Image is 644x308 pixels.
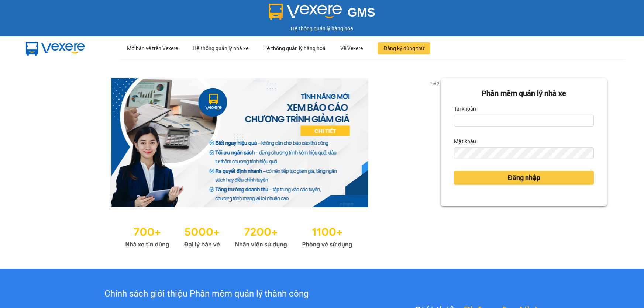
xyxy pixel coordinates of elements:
[383,44,424,52] span: Đăng ký dùng thử
[348,6,375,19] span: GMS
[269,11,375,17] a: GMS
[237,198,240,201] li: slide item 2
[340,37,363,60] div: Về Vexere
[127,37,178,60] div: Mở bán vé trên Vexere
[125,222,352,250] img: Statistics.png
[454,115,594,127] input: Tài khoản
[45,287,368,301] div: Chính sách giới thiệu Phần mềm quản lý thành công
[228,198,231,201] li: slide item 1
[378,42,430,54] button: Đăng ký dùng thử
[2,24,642,32] div: Hệ thống quản lý hàng hóa
[454,103,476,115] label: Tài khoản
[246,198,249,201] li: slide item 3
[37,78,47,207] button: previous slide / item
[263,37,326,60] div: Hệ thống quản lý hàng hoá
[454,171,594,185] button: Đăng nhập
[193,37,248,60] div: Hệ thống quản lý nhà xe
[428,78,441,88] p: 1 of 3
[269,4,342,20] img: logo 2
[454,135,476,147] label: Mật khẩu
[18,36,92,60] img: mbUUG5Q.png
[454,88,594,99] div: Phần mềm quản lý nhà xe
[430,78,441,207] button: next slide / item
[508,173,540,183] span: Đăng nhập
[454,147,594,159] input: Mật khẩu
